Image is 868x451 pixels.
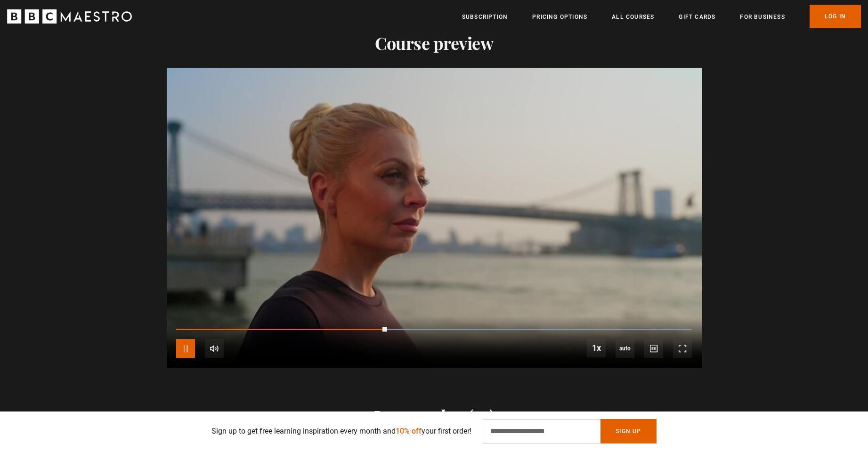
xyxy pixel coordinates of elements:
button: Fullscreen [673,339,692,358]
button: Sign Up [600,419,656,443]
a: Subscription [462,12,508,22]
p: Sign up to get free learning inspiration every month and your first order! [211,426,471,437]
div: Progress Bar [176,329,691,331]
h2: Course preview [167,33,702,53]
span: 10% off [396,427,422,435]
a: Log In [810,5,861,28]
a: For business [740,12,785,22]
a: Pricing Options [532,12,587,22]
nav: Primary [462,5,861,28]
button: Captions [644,339,663,358]
span: auto [616,339,634,358]
button: Pause [176,339,195,358]
div: Current quality: 360p [616,339,634,358]
a: All Courses [612,12,654,22]
button: Mute [205,339,224,358]
svg: BBC Maestro [7,9,132,24]
button: Playback Rate [587,339,606,357]
a: Gift Cards [679,12,715,22]
video-js: Video Player [167,68,702,368]
h2: Lesson plan (24) [251,406,617,426]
